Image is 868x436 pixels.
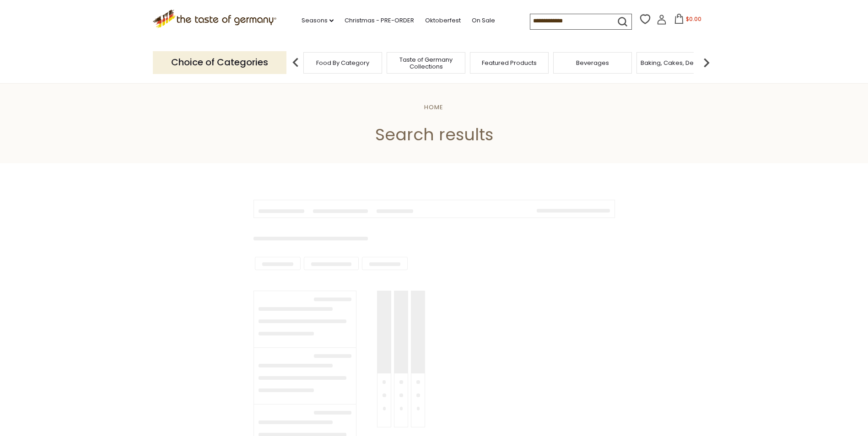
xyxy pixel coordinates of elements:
span: $0.00 [686,15,701,23]
a: Home [424,103,443,112]
h1: Search results [28,124,840,145]
a: Seasons [302,16,334,26]
a: Beverages [576,59,609,66]
a: Baking, Cakes, Desserts [641,59,712,66]
img: previous arrow [286,53,305,72]
a: Food By Category [316,59,369,66]
p: Choice of Categories [153,51,286,74]
button: $0.00 [669,14,707,27]
a: Christmas - PRE-ORDER [345,16,414,26]
a: Oktoberfest [425,16,461,26]
img: next arrow [697,53,716,72]
a: Featured Products [482,59,537,66]
a: Taste of Germany Collections [389,56,463,70]
a: On Sale [472,16,495,26]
